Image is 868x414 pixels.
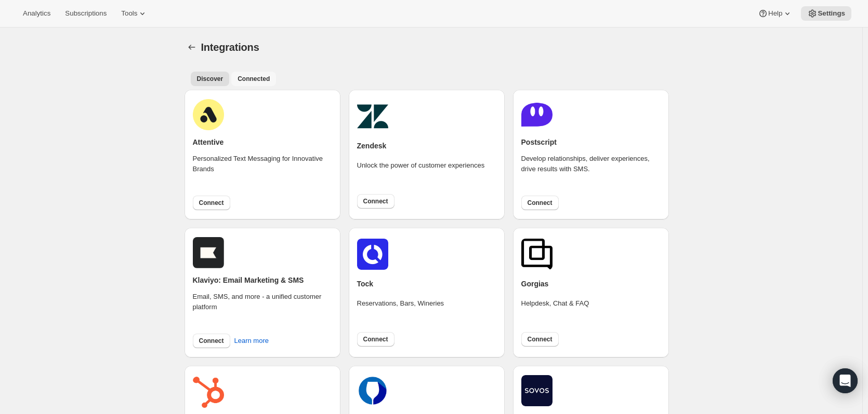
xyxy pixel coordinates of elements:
img: attentive.png [193,99,224,130]
span: Integrations [201,42,259,53]
span: Analytics [23,9,50,18]
button: Connect [521,196,559,210]
button: All customers [191,72,230,86]
img: tockicon.png [357,239,388,270]
h2: Attentive [193,137,224,147]
div: Reservations, Bars, Wineries [357,298,444,323]
button: Tools [115,6,154,21]
img: zendesk.png [357,101,388,132]
span: Connect [363,335,388,343]
h2: Zendesk [357,141,387,151]
span: Learn more [234,336,269,346]
span: Help [768,9,782,18]
span: Tools [121,9,137,18]
img: shipcompliant.png [521,375,553,406]
button: Connect [521,332,559,347]
button: Learn more [228,333,275,349]
button: Subscriptions [59,6,113,21]
span: Settings [818,9,845,18]
span: Connect [199,199,224,207]
span: Connect [199,337,224,345]
div: Email, SMS, and more - a unified customer platform [193,292,332,327]
img: hubspot.png [193,377,224,408]
button: Connect [357,332,394,347]
h2: Tock [357,279,374,289]
h2: Klaviyo: Email Marketing & SMS [193,275,304,285]
button: Settings [185,40,199,54]
h2: Postscript [521,137,557,147]
span: Subscriptions [65,9,107,18]
div: Unlock the power of customer experiences [357,160,485,185]
span: Connect [528,199,553,207]
button: Settings [801,6,851,21]
button: Connect [193,196,230,210]
button: Connect [357,194,394,209]
span: Discover [197,75,223,83]
span: Connect [363,197,388,205]
div: Helpdesk, Chat & FAQ [521,298,589,323]
img: postscript.png [521,99,553,130]
div: Personalized Text Messaging for Innovative Brands [193,154,332,189]
span: Connect [528,335,553,343]
div: Open Intercom Messenger [833,368,858,393]
img: gorgias.png [521,239,553,270]
img: drinks.png [357,375,388,406]
button: Help [752,6,799,21]
button: Connect [193,334,230,348]
button: Analytics [17,6,57,21]
span: Connected [238,75,270,83]
h2: Gorgias [521,279,549,289]
div: Develop relationships, deliver experiences, drive results with SMS. [521,154,661,189]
